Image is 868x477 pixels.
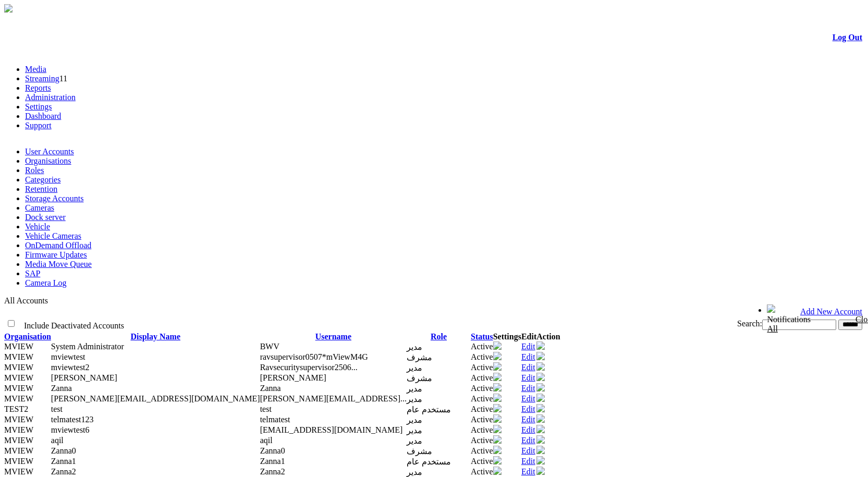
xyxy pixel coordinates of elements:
a: Vehicle [25,222,50,231]
span: Contact Method: SMS and Email [51,394,260,403]
span: aqil [260,436,273,445]
a: Edit [521,384,535,393]
span: Contact Method: SMS and Email [51,363,90,372]
a: Dashboard [25,112,61,120]
span: Zanna0 [260,446,285,455]
span: MVIEW [4,363,33,372]
a: Deactivate [536,363,545,372]
img: arrow-3.png [4,4,13,13]
span: All Accounts [4,296,48,305]
a: Deactivate [536,384,545,393]
span: Contact Method: SMS and Email [51,425,90,434]
td: Active [471,425,493,435]
img: camera24.png [493,456,502,464]
span: Zanna [260,384,281,393]
td: مدير [407,425,471,435]
a: Categories [25,175,60,184]
img: user-active-green-icon.svg [536,362,545,371]
td: Active [471,404,493,414]
a: Deactivate [536,426,545,435]
th: Edit [521,332,536,341]
span: test [260,405,272,413]
img: camera24.png [493,435,502,444]
a: Log Out [833,33,862,42]
span: Contact Method: SMS and Email [51,436,64,445]
span: BWV [260,342,279,351]
a: Edit [521,373,535,382]
a: Support [25,121,52,130]
span: MVIEW [4,457,33,466]
a: Retention [25,185,57,193]
img: camera24.png [493,404,502,412]
td: مدير [407,435,471,446]
a: Status [471,332,493,341]
td: مستخدم عام [407,404,471,414]
a: SAP [25,269,40,278]
a: Organisations [25,156,71,165]
td: مدير [407,414,471,425]
img: camera24.png [493,341,502,350]
a: Display Name [130,332,180,341]
a: Streaming [25,74,59,83]
td: مشرف [407,446,471,456]
td: Active [471,383,493,394]
div: Notifications [767,315,842,334]
td: مدير [407,362,471,373]
span: Contact Method: SMS and Email [51,457,76,466]
span: Zanna2 [260,467,285,476]
span: Contact Method: SMS and Email [51,467,76,476]
a: Role [431,332,447,341]
a: User Accounts [25,147,74,156]
td: مستخدم عام [407,456,471,467]
img: camera24.png [493,446,502,454]
a: Edit [521,394,535,403]
a: Edit [521,405,535,413]
span: Welcome, System Administrator (Administrator) [614,305,747,313]
img: camera24.png [493,383,502,392]
span: Contact Method: SMS and Email [51,405,63,413]
span: MVIEW [4,446,33,455]
a: Settings [25,102,52,111]
img: camera24.png [493,394,502,402]
td: Active [471,394,493,404]
span: Include Deactivated Accounts [24,321,124,330]
span: telmatomy@gmail.com [260,425,403,434]
a: Edit [521,415,535,424]
td: مشرف [407,352,471,362]
a: Edit [521,457,535,466]
a: Username [315,332,351,341]
span: MVIEW [4,415,33,424]
a: Camera Log [25,278,67,287]
a: Media [25,65,46,74]
a: Deactivate [536,436,545,445]
img: camera24.png [493,467,502,475]
img: user-active-green-icon.svg [536,383,545,392]
img: user-active-green-icon.svg [536,404,545,412]
span: TEST2 [4,405,28,413]
img: camera24.png [493,425,502,433]
th: Action [536,332,560,341]
a: Dock server [25,213,66,222]
a: Deactivate [536,343,545,351]
td: مدير [407,394,471,404]
a: Storage Accounts [25,194,83,203]
td: مدير [407,341,471,352]
a: Vehicle Cameras [25,231,81,240]
a: Edit [521,342,535,351]
a: Deactivate [536,468,545,476]
td: Active [471,435,493,446]
span: telma [260,373,326,382]
td: Active [471,362,493,373]
span: telmatest [260,415,290,424]
img: user-active-green-icon.svg [536,414,545,423]
a: Deactivate [536,395,545,403]
td: Active [471,467,493,477]
span: Ravsecuritysupervisor2506* [260,363,358,372]
a: Administration [25,93,76,102]
a: OnDemand Offload [25,241,91,250]
a: Edit [521,363,535,372]
img: camera24.png [493,414,502,423]
span: Contact Method: SMS and Email [51,446,76,455]
img: user-active-green-icon.svg [536,425,545,433]
span: 11 [59,74,67,83]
